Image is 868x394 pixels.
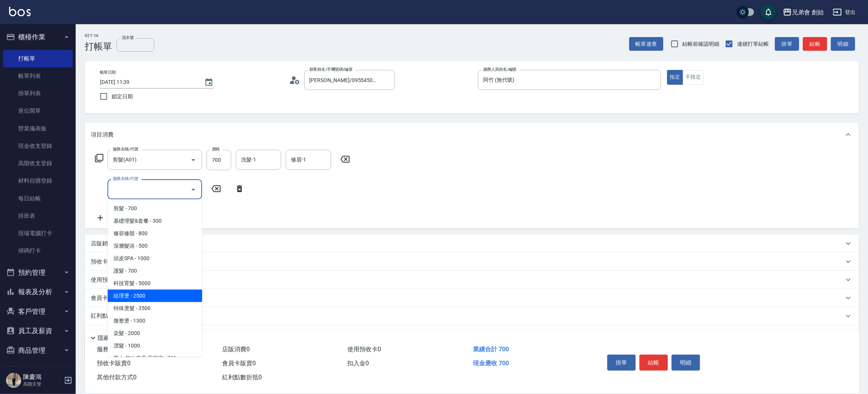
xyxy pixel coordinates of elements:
label: 價格 [212,146,220,152]
img: Logo [9,7,31,16]
button: 商品管理 [3,341,73,360]
p: 項目消費 [91,131,114,139]
label: 服務人員姓名/編號 [483,67,516,72]
span: 使用預收卡 0 [348,346,381,353]
p: 隱藏業績明細 [98,334,132,342]
a: 掛單列表 [3,85,73,102]
div: 紅利點數剩餘點數: 0 [85,307,859,325]
span: 其他付款方式 0 [97,374,137,381]
label: 服務名稱/代號 [113,176,138,181]
p: 使用預收卡 [91,276,119,284]
a: 帳單列表 [3,67,73,85]
button: 掛單 [607,355,636,371]
button: 報表及分析 [3,282,73,302]
span: 漂髮 - 1000 [107,340,202,352]
span: 特殊燙髮 - 3500 [107,302,202,315]
button: 兄弟會 創始 [780,5,827,20]
span: 修容修鬍 - 800 [107,227,202,240]
div: 兄弟會 創始 [792,8,824,17]
a: 每日結帳 [3,190,73,207]
button: save [761,5,776,20]
button: 結帳 [803,37,827,51]
div: 會員卡銷售 [85,289,859,307]
div: 項目消費 [85,123,859,147]
span: 男士 首次來店 不指定 - 700 [107,352,202,365]
span: 剪髮 - 700 [107,202,202,215]
span: 預收卡販賣 0 [97,360,131,367]
span: 業績合計 700 [473,346,509,353]
span: 微整燙 - 1300 [107,315,202,327]
button: 明細 [831,37,855,51]
div: 使用預收卡 [85,271,859,289]
h3: 打帳單 [85,41,112,52]
button: 掛單 [775,37,799,51]
img: Person [6,373,21,388]
label: 顧客姓名/手機號碼/編號 [310,67,353,72]
button: 帳單速查 [629,37,663,51]
h5: 陳慶鴻 [23,373,62,381]
p: 預收卡販賣 [91,258,119,266]
span: 深層髮浴 - 500 [107,240,202,252]
a: 打帳單 [3,50,73,67]
span: 紋理燙 - 2500 [107,290,202,302]
a: 掃碼打卡 [3,242,73,259]
button: Close [187,183,199,195]
span: 基礎理髮&套餐 - 300 [107,215,202,227]
a: 營業儀表板 [3,120,73,137]
button: 客戶管理 [3,302,73,321]
a: 排班表 [3,207,73,225]
button: 行銷工具 [3,360,73,380]
button: 指定 [667,70,683,85]
div: 預收卡販賣 [85,253,859,271]
button: 櫃檯作業 [3,27,73,47]
span: 紅利點數折抵 0 [222,374,262,381]
span: 服務消費 700 [97,346,131,353]
span: 鎖定日期 [112,93,133,101]
p: 紅利點數 [91,312,136,320]
button: 員工及薪資 [3,321,73,341]
input: YYYY/MM/DD hh:mm [100,76,197,88]
p: 會員卡銷售 [91,294,119,302]
span: 連續打單結帳 [737,40,769,48]
span: 店販消費 0 [222,346,250,353]
span: 頭皮SPA - 1000 [107,252,202,265]
p: 店販銷售 [91,240,114,248]
button: 預約管理 [3,263,73,282]
label: 流水號 [122,35,134,40]
span: 會員卡販賣 0 [222,360,256,367]
a: 材料自購登錄 [3,172,73,189]
span: 結帳前確認明細 [683,40,720,48]
a: 現金收支登錄 [3,137,73,155]
button: 登出 [830,5,859,19]
div: 店販銷售 [85,234,859,253]
label: 服務名稱/代號 [113,146,138,152]
span: 護髮 - 700 [107,265,202,277]
button: Open [187,154,199,166]
span: 現金應收 700 [473,360,509,367]
span: 扣入金 0 [348,360,369,367]
label: 帳單日期 [100,70,116,75]
div: 其他付款方式入金可用餘額: 0 [85,325,859,343]
h2: Key In [85,33,112,38]
a: 座位開單 [3,102,73,119]
button: 結帳 [639,355,668,371]
span: 染髮 - 2000 [107,327,202,340]
a: 現場電腦打卡 [3,225,73,242]
a: 高階收支登錄 [3,155,73,172]
button: 明細 [672,355,700,371]
button: Choose date, selected date is 2025-08-10 [200,73,218,92]
button: 不指定 [683,70,704,85]
p: 高階主管 [23,381,62,388]
span: 科技育髮 - 5000 [107,277,202,290]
